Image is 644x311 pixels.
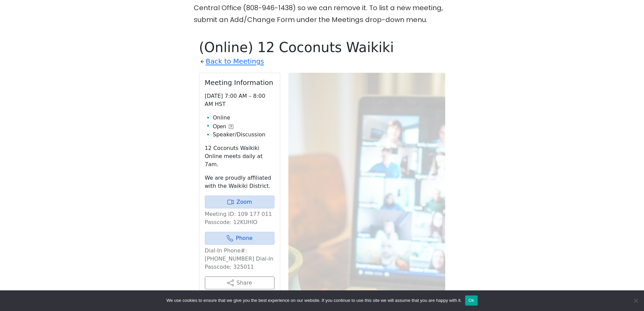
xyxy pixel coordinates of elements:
p: Dial-In Phone#: [PHONE_NUMBER] Dial-In Passcode: 325011 [205,247,275,271]
span: Open [213,123,226,131]
button: Open [213,123,233,131]
p: 12 Coconuts Waikiki Online meets daily at 7am. [205,144,275,169]
button: Share [205,276,275,289]
a: Phone [205,232,275,245]
a: Back to Meetings [206,55,264,67]
a: Zoom [205,196,275,208]
h2: Meeting Information [205,79,275,87]
li: Online [213,114,275,122]
p: We are proudly affiliated with the Waikiki District. [205,174,275,190]
li: Speaker/Discussion [213,131,275,139]
span: We use cookies to ensure that we give you the best experience on our website. If you continue to ... [166,297,461,304]
button: Ok [465,295,478,306]
p: [DATE] 7:00 AM – 8:00 AM HST [205,92,275,108]
p: Meeting ID: 109 177 011 Passcode: 12KUHIO [205,210,275,226]
span: No [632,297,639,304]
h1: (Online) 12 Coconuts Waikiki [199,39,445,55]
